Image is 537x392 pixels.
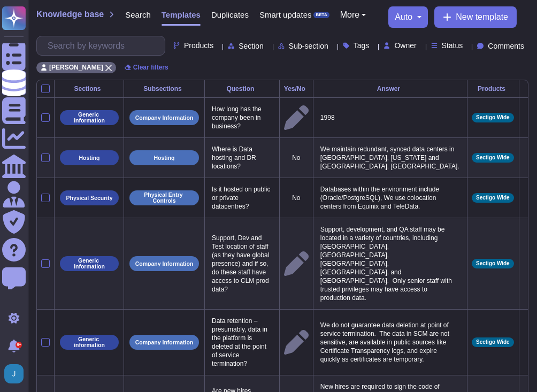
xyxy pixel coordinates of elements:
[2,362,31,386] button: user
[340,11,366,19] button: More
[239,42,264,50] span: Section
[4,364,24,383] img: user
[36,10,104,19] span: Knowledge base
[59,86,119,92] div: Sections
[79,155,99,161] p: Hosting
[162,11,201,19] span: Templates
[313,12,329,18] div: BETA
[284,194,309,202] p: No
[135,115,194,121] p: Company Information
[259,11,312,19] span: Smart updates
[16,342,22,348] div: 9+
[135,261,194,267] p: Company Information
[488,42,524,50] span: Comments
[395,13,421,21] button: auto
[318,111,463,125] p: 1998
[318,318,463,366] p: We do not guarantee data deletion at point of service termination. The data in SCM are not sensit...
[64,258,115,269] p: Generic information
[42,36,165,55] input: Search by keywords
[394,42,416,49] span: Owner
[476,261,510,266] span: Sectigo Wide
[442,42,463,49] span: Status
[354,42,370,49] span: Tags
[211,11,249,19] span: Duplicates
[64,112,115,123] p: Generic information
[209,142,275,173] p: Where is Data hosting and DR locations?
[318,142,463,173] p: We maintain redundant, synced data centers in [GEOGRAPHIC_DATA], [US_STATE] and [GEOGRAPHIC_DATA]...
[395,13,412,21] span: auto
[209,102,275,133] p: How long has the company been in business?
[133,192,195,203] p: Physical Entry Controls
[125,11,151,19] span: Search
[456,13,508,21] span: New template
[289,42,328,50] span: Sub-section
[209,231,275,296] p: Support, Dev and Test location of staff (as they have global presence) and if so, do these staff ...
[49,64,103,71] span: [PERSON_NAME]
[476,155,510,160] span: Sectigo Wide
[154,155,174,161] p: Hosting
[284,86,309,92] div: Yes/No
[209,86,275,92] div: Question
[318,222,463,305] p: Support, development, and QA staff may be located in a variety of countries, including [GEOGRAPHI...
[66,195,113,201] p: Physical Security
[476,340,510,345] span: Sectigo Wide
[133,64,168,71] span: Clear filters
[318,86,463,92] div: Answer
[434,6,517,28] button: New template
[128,86,200,92] div: Subsections
[135,340,194,345] p: Company Information
[476,115,510,120] span: Sectigo Wide
[472,86,515,92] div: Products
[340,11,359,19] span: More
[476,195,510,201] span: Sectigo Wide
[64,336,115,348] p: Generic information
[284,153,309,162] p: No
[209,314,275,371] p: Data retention – presumably, data in the platform is deleted at the point of service termination?
[318,182,463,213] p: Databases within the environment include (Oracle/PostgreSQL), We use colocation centers from Equi...
[209,182,275,213] p: Is it hosted on public or private datacentres?
[184,42,213,49] span: Products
